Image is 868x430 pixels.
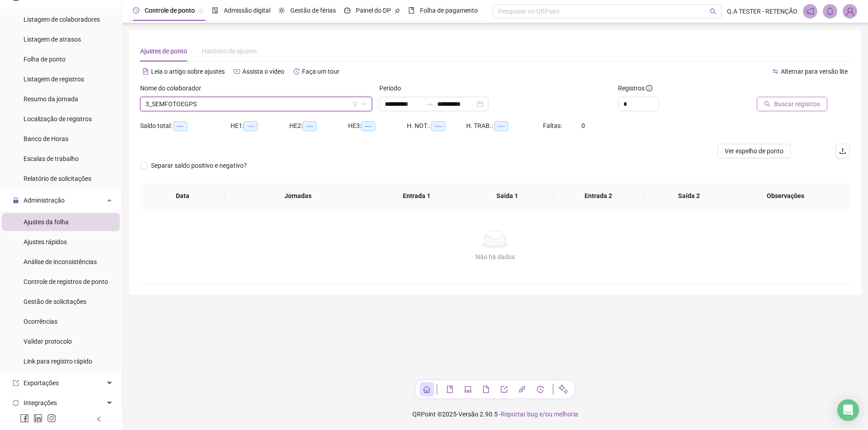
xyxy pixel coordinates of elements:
th: Entrada 2 [553,184,644,208]
div: Saldo total: [140,121,231,131]
span: 3_SEMFOTOEGPS [146,97,367,111]
button: Ver espelho de ponto [717,144,791,158]
span: dashboard [344,7,350,14]
span: Registros [618,83,652,93]
span: facebook [20,414,29,423]
span: Banco de Horas [24,135,68,142]
span: Separar saldo positivo e negativo? [147,161,250,170]
span: bell [826,7,834,15]
span: --:-- [244,121,258,131]
span: Controle de ponto [145,7,195,14]
span: notification [806,7,814,15]
span: Integrações [24,399,57,406]
label: Período [379,83,407,93]
span: sync [13,400,19,406]
span: 0 [581,122,585,129]
span: clock-circle [133,7,139,14]
th: Observações [728,184,843,208]
span: Faltas: [543,122,563,129]
span: search [710,8,717,15]
span: file-done [212,7,218,14]
label: Nome do colaborador [140,83,207,93]
span: swap-right [426,100,434,108]
span: Folha de ponto [24,56,66,63]
span: Alternar para versão lite [781,68,848,75]
span: Listagem de colaboradores [24,16,100,23]
span: api [519,386,526,393]
span: Faça um tour [302,68,340,75]
th: Data [140,184,225,208]
div: H. TRAB.: [466,121,543,131]
span: to [426,100,434,108]
span: sun [278,7,285,14]
span: home [423,386,430,393]
span: Gestão de solicitações [24,298,86,305]
button: Buscar registros [757,97,827,111]
span: book [408,7,415,14]
span: Buscar registros [774,99,820,109]
span: Listagem de registros [24,76,84,83]
span: history [293,68,300,75]
th: Saída 2 [644,184,735,208]
span: --:-- [431,121,445,131]
div: Open Intercom Messenger [837,399,859,421]
span: Folha de pagamento [420,7,478,14]
span: Ocorrências [24,318,57,325]
span: Relatório de solicitações [24,175,91,182]
div: HE 2: [289,121,348,131]
span: Histórico de ajustes [202,47,257,55]
span: instagram [47,414,56,423]
span: Versão [458,411,478,418]
th: Entrada 1 [371,184,462,208]
span: youtube [234,68,240,75]
span: --:-- [361,121,375,131]
span: linkedin [33,414,42,423]
span: upload [839,147,846,155]
footer: QRPoint © 2025 - 2.90.5 - [122,398,868,430]
span: Localização de registros [24,115,92,123]
span: Gestão de férias [290,7,336,14]
div: HE 3: [348,121,407,131]
span: Q.A TESTER - RETENÇÃO [727,6,797,16]
span: lock [13,197,19,203]
span: down [362,101,367,107]
span: Escalas de trabalho [24,155,79,162]
span: Link para registro rápido [24,358,92,365]
span: book [446,386,453,393]
span: pushpin [198,8,204,14]
span: Administração [24,197,65,204]
span: Admissão digital [224,7,270,14]
span: Assista o vídeo [242,68,284,75]
span: Ajustes rápidos [24,238,67,246]
th: Saída 1 [462,184,553,208]
span: Leia o artigo sobre ajustes [151,68,225,75]
span: Controle de registros de ponto [24,278,108,285]
img: 36612 [843,5,857,18]
span: Reportar bug e/ou melhoria [501,411,578,418]
span: file [482,386,490,393]
span: Painel do DP [356,7,391,14]
span: laptop [464,386,472,393]
span: Listagem de atrasos [24,36,81,43]
span: export [500,386,508,393]
span: filter [353,101,358,107]
span: info-circle [646,85,652,91]
div: Não há dados [151,252,839,262]
span: --:-- [494,121,508,131]
th: Jornadas [225,184,371,208]
span: --:-- [302,121,316,131]
span: history [537,386,544,393]
span: left [96,416,102,422]
div: HE 1: [231,121,289,131]
span: Análise de inconsistências [24,258,97,265]
span: Resumo da jornada [24,95,78,103]
span: search [764,101,770,107]
div: H. NOT.: [407,121,466,131]
span: file-text [142,68,149,75]
span: Ajustes de ponto [140,47,187,55]
span: --:-- [173,121,187,131]
span: export [13,380,19,386]
span: Observações [735,191,836,201]
span: Ajustes da folha [24,218,69,226]
span: Ver espelho de ponto [725,146,783,156]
